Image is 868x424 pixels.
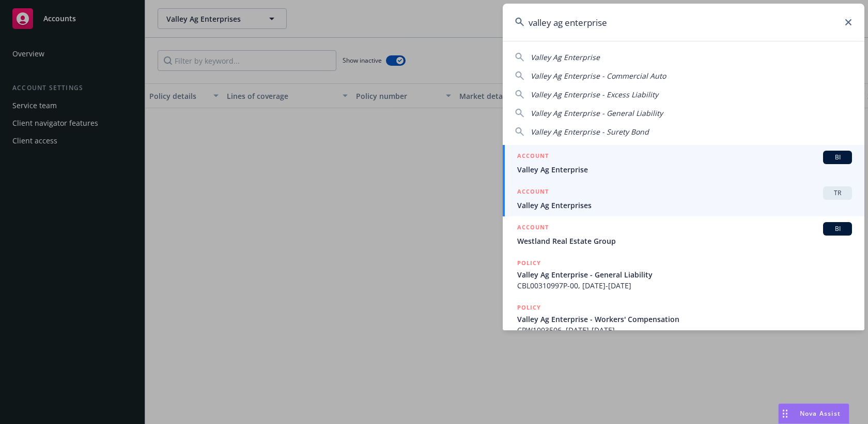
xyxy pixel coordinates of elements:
[517,186,549,199] h5: ACCOUNT
[517,200,852,211] span: Valley Ag Enterprises
[531,71,666,81] span: Valley Ag Enterprise - Commercial Auto
[517,314,852,325] span: Valley Ag Enterprise - Workers' Compensation
[517,164,852,175] span: Valley Ag Enterprise
[517,302,541,313] h5: POLICY
[517,258,541,268] h5: POLICY
[503,4,864,41] input: Search...
[503,252,864,297] a: POLICYValley Ag Enterprise - General LiabilityCBL00310997P-00, [DATE]-[DATE]
[517,280,852,291] span: CBL00310997P-00, [DATE]-[DATE]
[531,90,658,99] span: Valley Ag Enterprise - Excess Liability
[503,216,864,252] a: ACCOUNTBIWestland Real Estate Group
[531,108,663,118] span: Valley Ag Enterprise - General Liability
[827,224,848,233] span: BI
[827,153,848,162] span: BI
[531,52,600,62] span: Valley Ag Enterprise
[517,151,549,163] h5: ACCOUNT
[503,297,864,341] a: POLICYValley Ag Enterprise - Workers' CompensationCPW1003506, [DATE]-[DATE]
[517,269,852,280] span: Valley Ag Enterprise - General Liability
[779,404,792,423] div: Drag to move
[778,403,849,424] button: Nova Assist
[517,236,852,246] span: Westland Real Estate Group
[503,181,864,216] a: ACCOUNTTRValley Ag Enterprises
[517,325,852,335] span: CPW1003506, [DATE]-[DATE]
[531,127,649,137] span: Valley Ag Enterprise - Surety Bond
[827,188,848,198] span: TR
[800,409,841,418] span: Nova Assist
[517,222,549,235] h5: ACCOUNT
[503,145,864,181] a: ACCOUNTBIValley Ag Enterprise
